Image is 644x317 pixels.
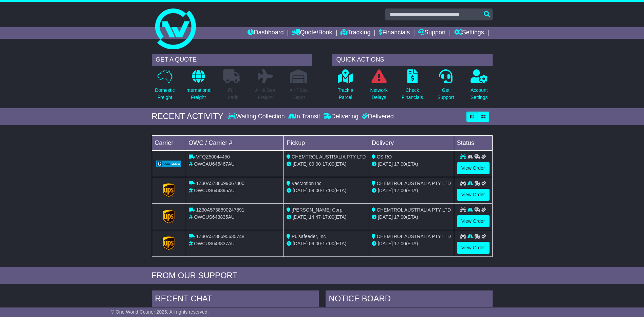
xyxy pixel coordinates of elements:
[155,87,174,101] p: Domestic Freight
[332,54,493,66] div: QUICK ACTIONS
[309,161,321,167] span: 09:00
[437,69,454,105] a: GetSupport
[337,69,354,105] a: Track aParcel
[152,112,228,121] div: RECENT ACTIVITY -
[378,241,393,246] span: [DATE]
[322,113,360,120] div: Delivering
[379,27,410,39] a: Financials
[309,241,321,246] span: 09:00
[156,161,182,167] img: GetCarrierServiceLogo
[378,214,393,220] span: [DATE]
[378,188,393,193] span: [DATE]
[152,135,186,150] td: Carrier
[326,290,493,309] div: NOTICE BOARD
[394,161,406,167] span: 17:00
[370,87,387,101] p: Network Delays
[185,69,212,105] a: InternationalFreight
[323,161,334,167] span: 17:00
[323,188,334,193] span: 17:00
[418,27,446,39] a: Support
[377,207,451,213] span: CHEMTROL AUSTRALIA PTY LTD
[293,188,308,193] span: [DATE]
[457,189,490,201] a: View Order
[223,87,240,101] p: Full Loads
[152,271,493,281] div: FROM OUR SUPPORT
[163,210,174,223] img: GetCarrierServiceLogo
[194,188,235,193] span: OWCUS644395AU
[293,241,308,246] span: [DATE]
[196,154,230,160] span: VFQZ50044450
[454,27,484,39] a: Settings
[377,234,451,239] span: CHEMTROL AUSTRALIA PTY LTD
[457,242,490,254] a: View Order
[309,214,321,220] span: 14:47
[292,27,332,39] a: Quote/Book
[341,27,370,39] a: Tracking
[437,87,454,101] p: Get Support
[292,234,326,239] span: Pulsafeeder, Inc
[290,87,308,101] p: Air / Sea Depot
[196,181,244,186] span: 1Z30A5738699067300
[377,154,392,160] span: CSIRO
[360,113,394,120] div: Delivered
[284,135,369,150] td: Pickup
[378,161,393,167] span: [DATE]
[293,214,308,220] span: [DATE]
[287,240,366,247] div: - (ETA)
[401,69,423,105] a: CheckFinancials
[377,181,451,186] span: CHEMTROL AUSTRALIA PTY LTD
[457,215,490,227] a: View Order
[457,162,490,174] a: View Order
[111,309,209,315] span: © One World Courier 2025. All rights reserved.
[454,135,492,150] td: Status
[154,69,175,105] a: DomesticFreight
[163,236,174,250] img: GetCarrierServiceLogo
[369,135,454,150] td: Delivery
[247,27,284,39] a: Dashboard
[194,161,235,167] span: OWCAU645467AU
[292,207,344,213] span: [PERSON_NAME] Corp.
[292,181,321,186] span: VacMotion Inc
[287,214,366,221] div: - (ETA)
[338,87,353,101] p: Track a Parcel
[372,161,451,168] div: (ETA)
[402,87,423,101] p: Check Financials
[394,188,406,193] span: 17:00
[372,240,451,247] div: (ETA)
[471,87,488,101] p: Account Settings
[287,187,366,194] div: - (ETA)
[372,214,451,221] div: (ETA)
[394,214,406,220] span: 17:00
[255,87,275,101] p: Air & Sea Freight
[194,241,235,246] span: OWCUS643837AU
[287,113,322,120] div: In Transit
[196,234,244,239] span: 1Z30A5738695635748
[152,54,312,66] div: GET A QUOTE
[394,241,406,246] span: 17:00
[287,161,366,168] div: - (ETA)
[309,188,321,193] span: 09:00
[196,207,244,213] span: 1Z30A5738690247891
[152,290,319,309] div: RECENT CHAT
[370,69,388,105] a: NetworkDelays
[185,87,211,101] p: International Freight
[228,113,286,120] div: Waiting Collection
[293,161,308,167] span: [DATE]
[186,135,284,150] td: OWC / Carrier #
[323,214,334,220] span: 17:00
[194,214,235,220] span: OWCUS643835AU
[470,69,488,105] a: AccountSettings
[163,183,174,197] img: GetCarrierServiceLogo
[292,154,366,160] span: CHEMTROL AUSTRALIA PTY LTD
[372,187,451,194] div: (ETA)
[323,241,334,246] span: 17:00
